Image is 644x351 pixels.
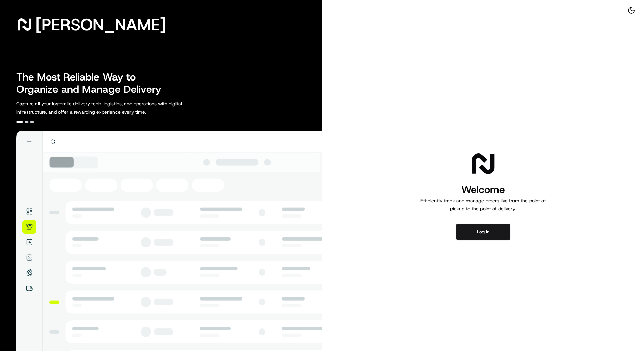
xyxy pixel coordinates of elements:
span: [PERSON_NAME] [35,18,166,31]
h1: Welcome [418,183,549,196]
p: Capture all your last-mile delivery tech, logistics, and operations with digital infrastructure, ... [16,100,213,116]
p: Efficiently track and manage orders live from the point of pickup to the point of delivery. [418,196,549,213]
button: Log in [456,224,510,240]
h2: The Most Reliable Way to Organize and Manage Delivery [16,71,169,96]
